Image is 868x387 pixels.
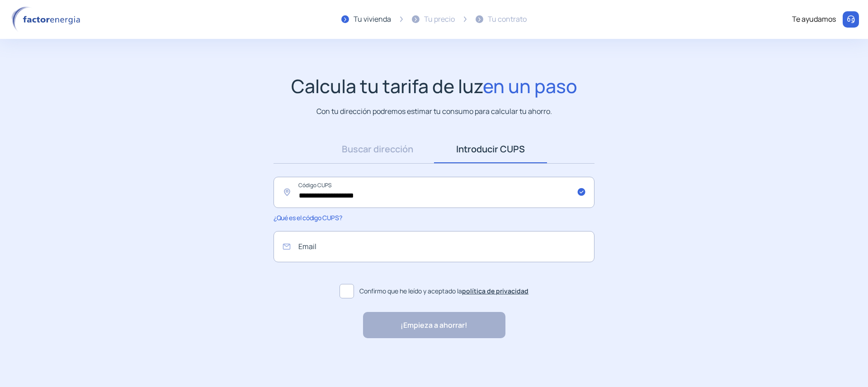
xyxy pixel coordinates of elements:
[316,106,552,117] p: Con tu dirección podremos estimar tu consumo para calcular tu ahorro.
[274,213,342,222] span: ¿Qué es el código CUPS?
[792,14,836,25] div: Te ayudamos
[354,14,391,25] div: Tu vivienda
[9,6,86,33] img: logo factor
[462,287,528,295] a: política de privacidad
[483,73,577,99] span: en un paso
[846,15,855,24] img: llamar
[321,135,434,163] a: Buscar dirección
[434,135,547,163] a: Introducir CUPS
[291,75,577,97] h1: Calcula tu tarifa de luz
[457,352,520,359] img: Trustpilot
[359,286,528,296] span: Confirmo que he leído y aceptado la
[348,349,453,361] p: "Rapidez y buen trato al cliente"
[488,14,527,25] div: Tu contrato
[424,14,455,25] div: Tu precio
